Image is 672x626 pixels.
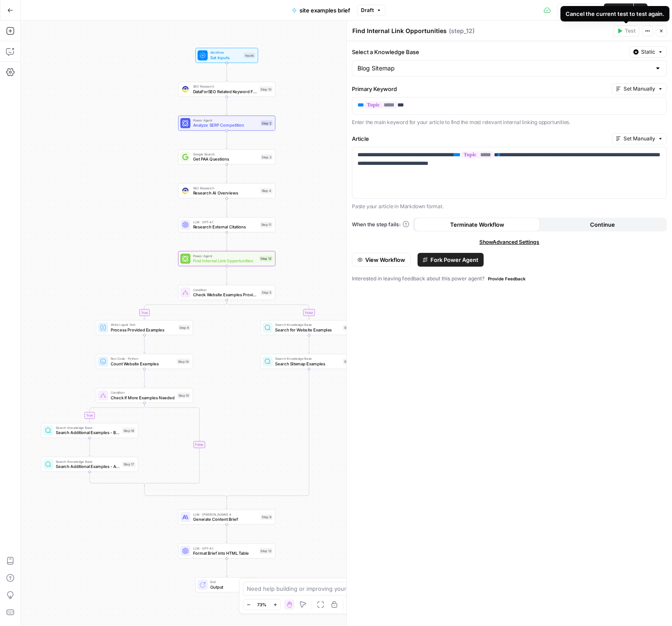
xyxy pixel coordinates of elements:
span: Generate Content Brief [193,516,258,523]
g: Edge from step_3 to step_4 [226,164,227,182]
g: Edge from step_2 to step_3 [226,131,227,149]
span: 73% [257,601,266,608]
g: Edge from step_15-conditional-end to step_5-conditional-end [145,485,227,499]
label: Article [352,134,608,143]
g: Edge from step_9 to step_13 [226,525,227,543]
label: Select a Knowledge Base [352,48,626,56]
g: Edge from step_5 to step_7 [227,300,310,319]
span: site examples brief [300,6,350,15]
div: Step 4 [260,188,272,194]
img: 3hnddut9cmlpnoegpdll2wmnov83 [182,188,189,194]
div: Step 15 [177,392,191,398]
div: LLM · GPT-4.1Research External CitationsStep 11 [178,217,275,232]
g: Edge from step_4 to step_11 [226,198,227,216]
div: Step 14 [177,359,190,364]
g: Edge from step_12 to step_5 [226,266,227,284]
span: Search Additional Examples - Alternative [56,463,120,470]
span: Fork Power Agent [430,255,478,264]
div: Step 5 [260,290,272,295]
button: Stop Run [557,3,600,17]
g: Edge from step_13 to end [226,559,227,577]
span: DataForSEO Related Keyword Finder [193,88,257,95]
div: Search Knowledge BaseSearch Additional Examples - AlternativeStep 17 [41,457,138,472]
span: LLM · [PERSON_NAME] 4 [193,512,258,517]
span: Show Advanced Settings [479,238,539,246]
span: Get PAA Questions [193,156,258,162]
button: site examples brief [287,3,355,17]
g: Edge from step_6 to step_14 [143,335,145,353]
img: se7yyxfvbxn2c3qgqs66gfh04cl6 [182,86,189,93]
div: Search Knowledge BaseSearch Additional Examples - BroadStep 16 [41,423,138,438]
span: Process Provided Examples [111,327,176,333]
div: ConditionCheck if More Examples NeededStep 15 [96,388,193,403]
button: Draft [357,5,385,16]
span: Provide Feedback [488,275,526,282]
div: Power AgentFind Internal Link OpportunitiesStep 12 [178,251,275,266]
span: Workflow [210,50,241,55]
div: Step 11 [260,222,272,228]
div: Step 10 [259,86,272,92]
span: Set Manually [624,135,655,143]
button: Publish [604,3,633,17]
span: Check if More Examples Needed [111,395,175,401]
span: Run Code · Python [111,356,174,362]
textarea: Find Internal Link Opportunities [352,27,447,35]
p: Paste your article in Markdown format. [352,202,667,211]
g: Edge from step_11 to step_12 [226,232,227,250]
g: Edge from step_5-conditional-end to step_9 [226,497,227,509]
span: Static [641,48,655,56]
span: Write Liquid Text [111,322,176,328]
span: Power Agent [193,253,257,258]
span: Condition [193,287,258,292]
span: Check Website Examples Provided [193,292,258,298]
button: Fork Power Agent [418,253,484,267]
div: Inputs [244,52,255,58]
p: Enter the main keyword for your article to find the most relevant internal linking opportunities. [352,118,667,127]
button: Static [630,46,667,58]
span: Set Manually [624,85,655,93]
div: Power AgentAnalyze SERP CompetitionStep 2 [178,115,275,131]
span: Count Website Examples [111,361,174,367]
div: Interested in leaving feedback about this power agent? [352,273,667,284]
span: Google Search [193,152,258,157]
span: Search Knowledge Base [56,425,120,430]
button: Set Manually [612,83,667,94]
button: Continue [540,218,665,231]
span: Power Agent [193,118,258,123]
g: Edge from step_15 to step_16 [89,403,145,422]
div: Cancel the current test to test again. [566,9,664,18]
g: Edge from step_17 to step_15-conditional-end [90,472,145,486]
span: SEO Research [193,185,258,191]
div: Step 9 [260,514,272,520]
g: Edge from start to step_10 [226,63,227,81]
div: Step 12 [259,256,272,261]
button: View Workflow [352,253,411,267]
label: Primary Keyword [352,85,608,93]
span: Search Additional Examples - Broad [56,429,120,436]
span: Search Knowledge Base [275,322,340,328]
span: Set Inputs [210,55,241,61]
span: Search for Website Examples [275,327,340,333]
div: Step 17 [122,462,136,467]
div: LLM · GPT-4.1Format Brief into HTML TableStep 13 [178,544,275,559]
span: LLM · GPT-4.1 [193,219,257,225]
div: ConditionCheck Website Examples ProvidedStep 5 [178,285,275,300]
span: Condition [111,390,175,395]
button: Provide Feedback [484,273,529,284]
span: Find Internal Link Opportunities [193,258,257,264]
div: Step 6 [179,325,191,330]
span: Test [625,27,636,35]
span: Terminate Workflow [450,220,504,229]
g: Edge from step_7 to step_8 [308,335,310,353]
div: Step 16 [122,428,136,433]
a: When the step fails: [352,221,409,228]
button: Test [613,25,639,36]
div: WorkflowSet InputsInputs [178,48,275,63]
div: Step 2 [260,120,272,126]
div: Run Code · PythonCount Website ExamplesStep 14 [96,354,193,369]
span: Research AI Overviews [193,190,258,196]
div: EndOutput [178,577,275,593]
input: Blog Sitemap [357,64,651,73]
span: Search Knowledge Base [56,459,120,464]
g: Edge from step_15 to step_15-conditional-end [145,403,200,486]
